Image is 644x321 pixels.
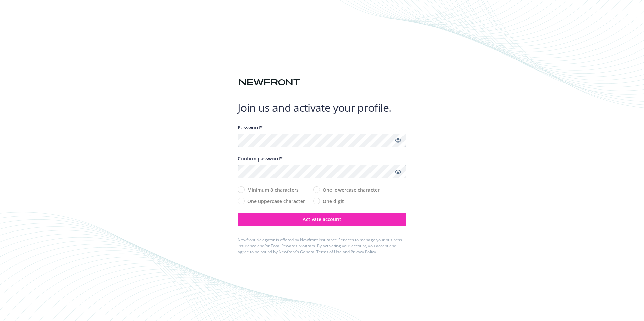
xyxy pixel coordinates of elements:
[300,249,342,255] a: General Terms of Use
[238,77,301,88] img: Newfront logo
[238,237,406,255] div: Newfront Navigator is offered by Newfront Insurance Services to manage your business insurance an...
[238,213,406,226] button: Activate account
[247,198,305,205] span: One uppercase character
[303,216,341,222] span: Activate account
[323,186,380,193] span: One lowercase character
[238,165,406,178] input: Confirm your unique password...
[238,134,406,147] input: Enter a unique password...
[394,136,402,144] a: Show password
[238,124,263,131] span: Password*
[238,155,283,162] span: Confirm password*
[238,101,406,114] h1: Join us and activate your profile.
[351,249,376,255] a: Privacy Policy
[394,168,402,176] a: Show password
[323,198,344,205] span: One digit
[247,186,299,193] span: Minimum 8 characters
